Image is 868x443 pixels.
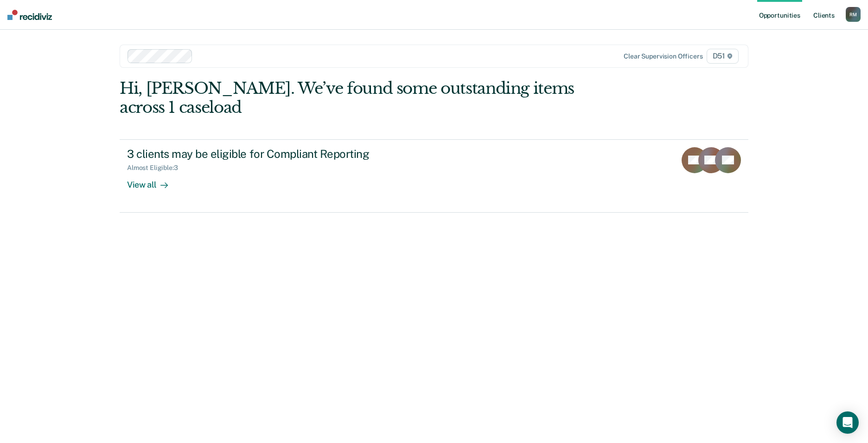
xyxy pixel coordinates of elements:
div: Clear supervision officers [624,52,702,60]
img: Recidiviz [7,10,52,20]
a: 3 clients may be eligible for Compliant ReportingAlmost Eligible:3View all [120,139,748,213]
div: Almost Eligible : 3 [127,164,185,172]
div: Open Intercom Messenger [836,411,859,434]
div: Hi, [PERSON_NAME]. We’ve found some outstanding items across 1 caseload [120,79,623,117]
div: 3 clients may be eligible for Compliant Reporting [127,147,453,161]
button: RM [846,7,861,22]
div: View all [127,172,179,190]
span: D51 [707,49,739,64]
div: R M [846,7,861,22]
